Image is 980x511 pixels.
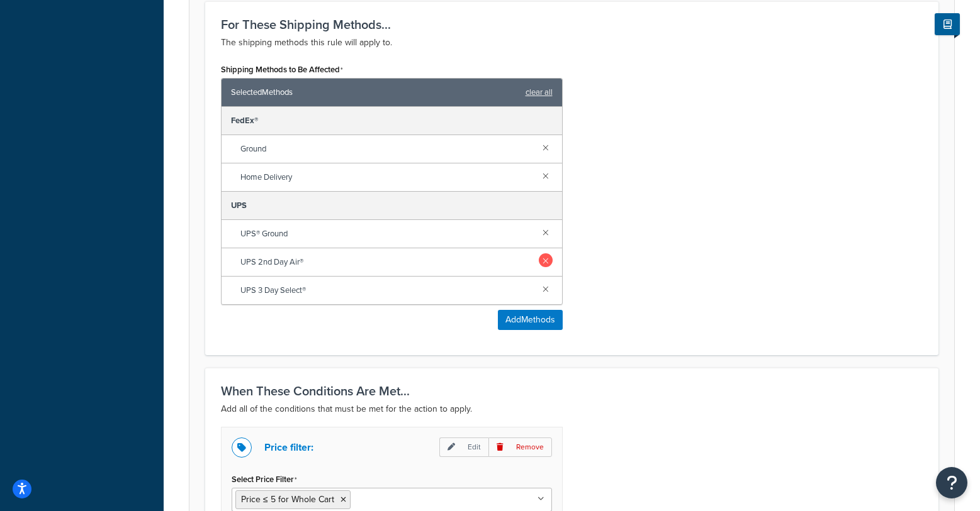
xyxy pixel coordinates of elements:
[935,13,960,35] button: Show Help Docs
[439,437,488,457] p: Edit
[240,225,532,243] span: UPS® Ground
[221,402,923,417] p: Add all of the conditions that must be met for the action to apply.
[240,253,532,271] span: UPS 2nd Day Air®
[232,475,297,485] label: Select Price Filter
[241,493,334,506] span: Price ≤ 5 for Whole Cart
[221,18,923,31] h3: For These Shipping Methods...
[221,65,343,75] label: Shipping Methods to Be Affected
[221,384,923,398] h3: When These Conditions Are Met...
[498,310,563,330] button: AddMethods
[526,84,553,101] a: clear all
[222,107,562,135] div: FedEx®
[264,439,313,456] p: Price filter:
[488,437,552,457] p: Remove
[231,84,519,101] span: Selected Methods
[240,168,532,186] span: Home Delivery
[240,282,532,299] span: UPS 3 Day Select®
[936,467,967,498] button: Open Resource Center
[221,35,923,50] p: The shipping methods this rule will apply to.
[222,192,562,220] div: UPS
[240,140,532,158] span: Ground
